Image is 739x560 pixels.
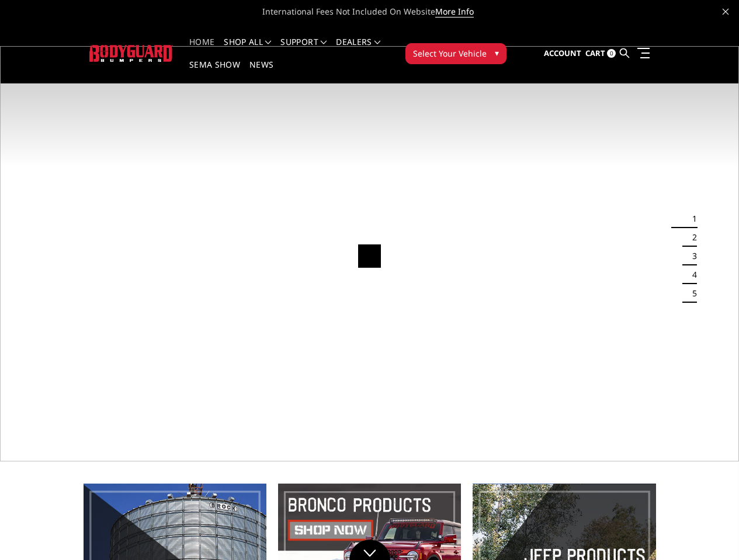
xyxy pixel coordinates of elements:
[685,209,697,228] button: 1 of 5
[405,43,506,64] button: Select Your Vehicle
[585,48,605,58] span: Cart
[544,38,581,69] a: Account
[685,265,697,284] button: 4 of 5
[685,228,697,247] button: 2 of 5
[336,38,380,61] a: Dealers
[224,38,271,61] a: shop all
[607,49,616,58] span: 0
[249,61,273,83] a: News
[685,284,697,303] button: 5 of 5
[585,38,616,69] a: Cart 0
[89,45,173,61] img: BODYGUARD BUMPERS
[413,47,487,60] span: Select Your Vehicle
[435,6,474,17] a: More Info
[280,38,327,61] a: Support
[189,38,214,61] a: Home
[495,47,499,59] span: ▾
[685,247,697,265] button: 3 of 5
[189,61,240,83] a: SEMA Show
[544,48,581,58] span: Account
